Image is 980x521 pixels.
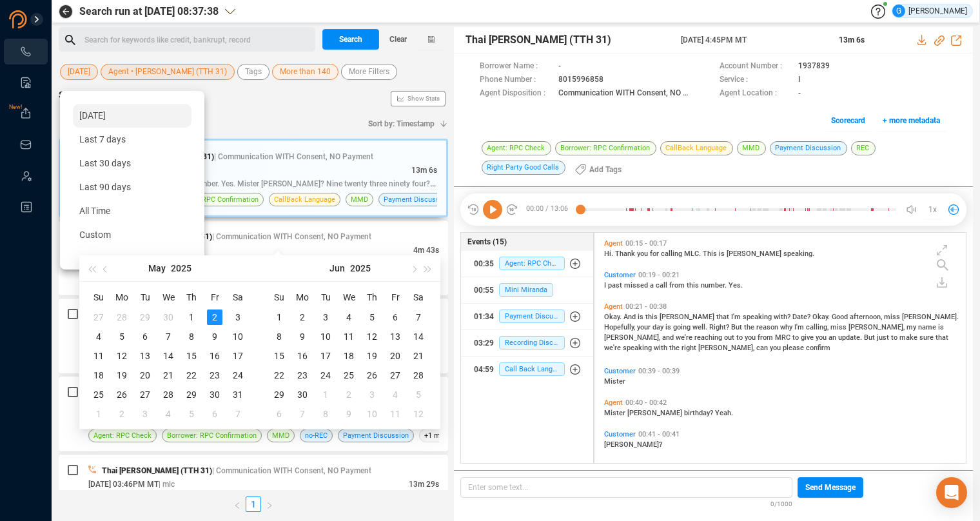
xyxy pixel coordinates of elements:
td: 2025-06-18 [337,346,360,366]
span: Search run at [DATE] 08:37:38 [79,4,219,19]
span: speaking. [783,250,814,258]
span: Events (15) [467,236,507,248]
td: 2025-06-19 [360,346,384,366]
span: no-REC [305,429,328,442]
span: number. [701,281,729,290]
span: [PERSON_NAME], [698,344,756,352]
span: MMD [737,141,766,155]
td: 2025-06-14 [407,327,430,346]
span: from [669,281,687,290]
th: Sa [407,287,430,308]
span: Yes. [729,281,743,290]
span: 1937839 [798,60,830,74]
span: Hi. [604,250,615,258]
div: 12 [364,329,380,344]
span: I past missed a call from this number. Yes. Mister [PERSON_NAME]? Nine twenty three ninety four? ... [90,178,480,188]
button: Sort by: Timestamp [360,113,448,134]
span: Right Party Good Calls [482,161,565,175]
span: right [681,344,698,352]
span: [PERSON_NAME] [727,250,783,258]
td: 2025-04-30 [157,308,180,327]
span: Thank [615,250,637,258]
span: | Communication WITH Consent, NO Payment [212,232,371,241]
span: MLC. [684,250,703,258]
span: Agent: RPC Check [93,429,152,442]
span: Okay. [604,313,623,321]
span: [PERSON_NAME] [660,313,716,321]
span: well. [692,323,709,331]
span: This [703,250,719,258]
span: you [637,250,650,258]
span: 13m 29s [409,480,439,489]
span: your [637,323,652,331]
td: 2025-06-13 [384,327,407,346]
span: All Time [79,206,110,216]
button: Tags [237,64,269,80]
span: that [716,313,731,321]
div: Thai [PERSON_NAME] (TTH 31)| Communication WITHOUT Consent, NO Payment[DATE] 04:06PM MT| mlc2m 41... [59,377,448,451]
span: Payment Discussion [343,429,409,442]
div: 12 [114,348,130,364]
button: Add Tags [567,159,629,180]
td: 2025-06-06 [384,308,407,327]
span: | mlc [159,480,175,489]
span: 8015996858 [558,74,603,87]
div: Thai [PERSON_NAME] (TTH 31)| Communication WITH Consent, NO Payment[DATE] 04:45PM MT| mlc13m 6sI ... [59,139,448,217]
span: you [816,333,828,342]
button: Show Stats [391,91,446,106]
span: miss [884,313,902,321]
button: Scorecard [824,110,872,131]
th: Sa [226,287,250,308]
span: calling [661,250,684,258]
div: Thai [PERSON_NAME] (TTH 31)| Communication WITH Consent Voluntary Payment MadeðŸ’²[DATE] 04:12PM ... [59,299,448,373]
div: 8 [184,329,199,344]
td: 2025-06-15 [268,346,291,366]
div: 3 [318,310,333,325]
span: Custom [79,230,111,240]
div: 9 [295,329,310,344]
div: 2 [207,310,222,325]
td: 2025-06-08 [268,327,291,346]
span: an [828,333,838,342]
span: Agent Disposition : [480,87,552,101]
td: 2025-04-28 [110,308,133,327]
th: Th [180,287,203,308]
span: reason [756,323,780,331]
div: 9 [207,329,222,344]
span: you [745,333,758,342]
span: | Communication WITH Consent, NO Payment [214,152,373,161]
div: 11 [91,348,106,364]
span: Tags [245,64,262,80]
span: G [896,5,901,17]
button: 2025 [350,255,371,281]
span: going [673,323,692,331]
td: 2025-05-03 [226,308,250,327]
span: is [938,323,944,331]
span: Customer [604,271,636,279]
span: and [662,333,676,342]
span: Mister [604,409,627,417]
span: Hopefully, [604,323,637,331]
div: [PERSON_NAME] [892,5,967,17]
span: this [645,313,660,321]
span: Account Number : [720,60,792,74]
span: Thai [PERSON_NAME] (TTH 31) [102,466,212,475]
div: 00:55 [474,280,494,300]
span: More than 140 [280,64,331,80]
div: 14 [411,329,426,344]
button: Send Message [798,477,863,498]
span: Send Message [805,477,856,498]
th: Fr [203,287,226,308]
span: with? [774,313,792,321]
span: 00:00 / 13:06 [518,200,580,219]
span: 1x [928,199,937,220]
th: We [157,287,180,308]
span: we're [676,333,694,342]
div: 1 [271,310,287,325]
span: name [918,323,938,331]
span: [PERSON_NAME]. [902,313,959,321]
span: I [798,74,800,87]
li: Smart Reports [4,70,48,95]
span: Last 7 days [79,134,126,144]
td: 2025-06-12 [360,327,384,346]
